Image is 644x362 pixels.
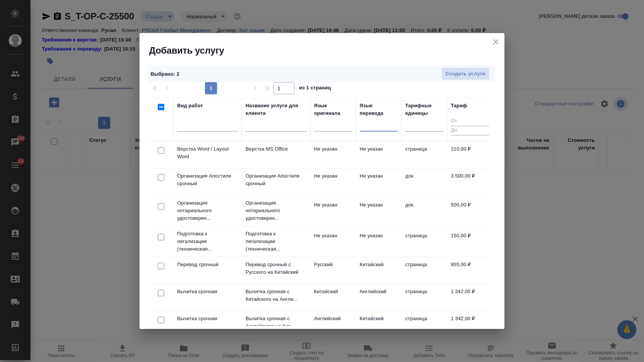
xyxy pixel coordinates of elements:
[401,197,447,224] td: док.
[401,168,447,195] td: док.
[310,197,356,224] td: Не указан
[177,288,238,295] p: Вычитка срочная
[447,197,493,224] td: 500,00 ₽
[149,44,504,57] h2: Добавить услугу
[356,197,401,224] td: Не указан
[246,315,306,330] p: Вычитка срочная с Английского на Кит...
[401,311,447,338] td: страница
[447,228,493,255] td: 150,00 ₽
[451,126,489,135] input: До
[246,172,306,187] p: Организация Апостиля срочный
[360,102,398,117] div: Язык перевода
[356,284,401,311] td: Английский
[177,199,238,222] p: Организация нотариального удостоверен...
[405,102,443,117] div: Тарифные единицы
[401,228,447,255] td: страница
[356,257,401,284] td: Китайский
[246,230,306,253] p: Подготовка к легализации (техническая...
[310,141,356,168] td: Не указан
[314,102,352,117] div: Язык оригинала
[356,141,401,168] td: Не указан
[177,261,238,268] p: Перевод срочный
[401,284,447,311] td: страница
[177,145,238,160] p: Верстка Word / Layout Word
[246,199,306,222] p: Организация нотариального удостоверен...
[246,288,306,303] p: Вычитка срочная с Китайского на Англи...
[441,67,490,81] button: Создать услуги
[356,311,401,338] td: Китайский
[447,311,493,338] td: 1 342,00 ₽
[446,70,485,78] span: Создать услуги
[447,284,493,311] td: 1 342,00 ₽
[451,117,489,126] input: От
[490,36,501,48] button: close
[299,83,331,94] span: из 1 страниц
[177,315,238,322] p: Вычитка срочная
[177,172,238,187] p: Организация Апостиля срочный
[310,168,356,195] td: Не указан
[177,230,238,253] p: Подготовка к легализации (техническая...
[246,102,306,117] div: Название услуги для клиента
[401,257,447,284] td: страница
[451,102,467,110] div: Тариф
[310,228,356,255] td: Не указан
[246,261,306,276] p: Перевод срочный с Русского на Китайский
[447,141,493,168] td: 210,00 ₽
[246,145,306,153] p: Верстка MS Office
[447,257,493,284] td: 955,00 ₽
[356,228,401,255] td: Не указан
[447,168,493,195] td: 3 500,00 ₽
[310,311,356,338] td: Английский
[310,284,356,311] td: Китайский
[401,141,447,168] td: страница
[356,168,401,195] td: Не указан
[310,257,356,284] td: Русский
[151,71,179,77] span: Выбрано : 2
[177,102,203,110] div: Вид работ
